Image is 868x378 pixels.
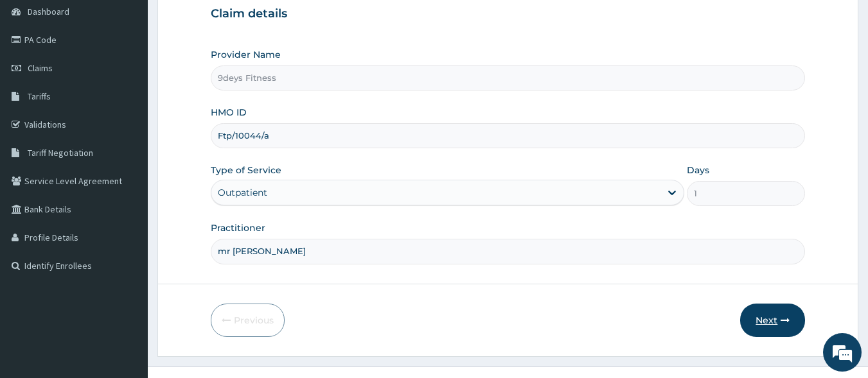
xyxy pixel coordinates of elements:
span: Claims [28,62,53,74]
input: Enter Name [211,239,806,264]
img: d_794563401_company_1708531726252_794563401 [24,64,52,96]
span: We're online! [75,110,177,239]
h3: Claim details [211,7,806,21]
span: Tariff Negotiation [28,147,93,159]
label: Days [687,164,709,176]
textarea: Type your message and hit 'Enter' [6,246,245,291]
label: Practitioner [211,221,265,234]
span: Dashboard [28,6,69,17]
label: HMO ID [211,106,247,119]
label: Provider Name [211,48,281,61]
div: Chat with us now [67,72,216,89]
button: Previous [211,304,285,337]
input: Enter HMO ID [211,123,806,148]
label: Type of Service [211,164,281,176]
span: Tariffs [28,90,51,102]
button: Next [740,304,805,337]
div: Minimize live chat window [211,6,242,37]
